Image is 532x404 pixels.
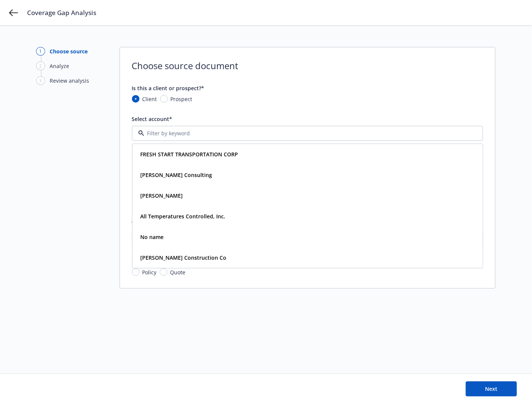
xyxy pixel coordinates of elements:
span: Coverage Gap Analysis [27,8,96,17]
span: Quote [170,268,186,276]
span: Policy [142,268,157,276]
div: 1 [36,47,45,56]
span: Is this a client or prospect?* [132,85,205,92]
span: Next [485,385,498,392]
strong: FRESH START TRANSPORTATION CORP [140,151,238,158]
strong: [PERSON_NAME] Construction Co [140,254,226,261]
input: Quote [160,268,167,276]
button: Next [466,381,517,396]
div: 3 [36,76,45,85]
strong: [PERSON_NAME] [140,192,183,199]
strong: No name [140,233,164,241]
strong: All Temperatures Controlled, Inc. [140,213,225,220]
span: Client [142,95,157,103]
div: Analyze [50,62,69,70]
input: Client [132,95,139,103]
span: Select account* [132,115,173,123]
input: Filter by keyword [144,129,468,137]
div: Review analysis [50,77,89,85]
span: Choose source document [132,59,483,72]
div: 2 [36,62,45,70]
strong: [PERSON_NAME] Consulting [140,171,212,179]
div: Choose source [50,47,88,55]
span: Prospect [171,95,192,103]
input: Prospect [160,95,168,103]
input: Policy [132,268,139,276]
